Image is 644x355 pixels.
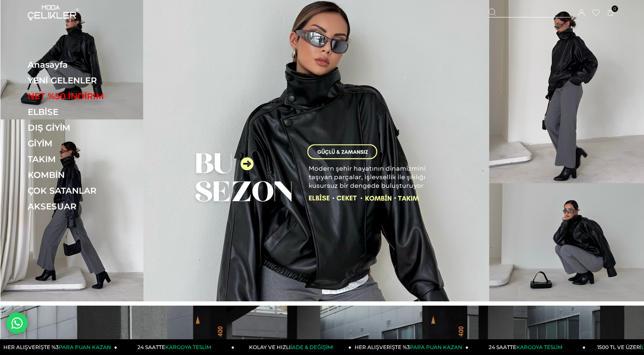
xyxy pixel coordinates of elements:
a: KOLAY VE HIZLIİADE & DEĞİŞİM! [234,339,351,355]
a: AKSESUAR [28,201,145,212]
span: KARGOYA TESLİM [165,344,211,350]
a: 0 [607,10,614,16]
a: DIŞ GİYİM [28,123,145,133]
span: PARA PUAN KAZAN [59,344,111,350]
span: PARA PUAN KAZAN [410,344,462,350]
span: İADE & DEĞİŞİM! [291,344,333,350]
a: ELBİSE [28,107,145,117]
a: Anasayfa [28,60,145,70]
span: KARGOYA TESLİM [516,344,562,350]
img: logo [28,5,79,20]
a: TAKIM [28,154,145,164]
a: ÇOK SATANLAR [28,186,145,196]
a: 24 SAATTEKARGOYA TESLİM [468,339,585,355]
a: KOMBİN [28,170,145,180]
a: NET %50 İNDİRİM [28,91,145,101]
a: HER ALIŞVERİŞTE %3PARA PUAN KAZAN [351,339,468,355]
a: YENİ GELENLER [28,75,145,86]
a: 24 SAATTEKARGOYA TESLİM [117,339,234,355]
span: 0 [612,6,618,12]
a: GİYİM [28,138,145,149]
